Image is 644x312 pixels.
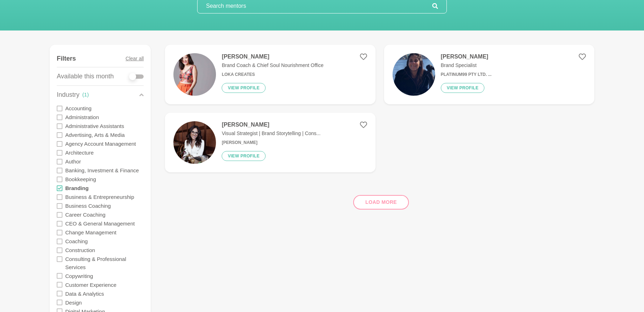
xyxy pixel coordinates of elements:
label: Bookkeeping [65,175,96,184]
label: Design [65,298,82,307]
img: 43ec6a43772dd63a6f0f8d9c3968f80917706699-1526x1911.jpg [393,53,435,96]
p: Industry [57,90,79,100]
label: Administrative Assistants [65,122,124,130]
label: Business Coaching [65,201,111,210]
label: Consulting & Professional Services [65,255,144,272]
button: View profile [441,83,485,93]
label: CEO & General Management [65,219,135,228]
div: ( 1 ) [82,91,89,99]
img: 8009931a5705ec47358651ae5bd4afa3410d50ad-4160x6240.jpg [173,53,216,96]
button: Clear all [126,50,144,67]
label: Career Coaching [65,210,105,219]
label: Construction [65,246,95,255]
h4: Filters [57,55,76,63]
a: [PERSON_NAME]Brand SpecialistPlatinum99 Pty Ltd. ...View profile [384,45,594,104]
label: Administration [65,113,99,122]
p: Brand Specialist [441,62,492,69]
img: 9a717e55d6fb8309c50d766867585d94806c8019-2400x3600.jpg [173,121,216,164]
label: Change Management [65,228,116,237]
p: Brand Coach & Chief Soul Nourishment Office [222,62,323,69]
button: View profile [222,83,266,93]
label: Banking, Investment & Finance [65,166,139,175]
a: [PERSON_NAME]Visual Strategist | Brand Storytelling | Cons...[PERSON_NAME]View profile [165,113,375,172]
p: Available this month [57,72,114,81]
label: Branding [65,184,89,193]
label: Coaching [65,237,88,246]
label: Accounting [65,104,91,113]
label: Agency Account Management [65,139,136,148]
h4: [PERSON_NAME] [222,121,321,128]
label: Author [65,157,81,166]
button: View profile [222,151,266,161]
h4: [PERSON_NAME] [441,53,492,60]
h6: Platinum99 Pty Ltd. ... [441,72,492,77]
h6: [PERSON_NAME] [222,140,321,145]
label: Business & Entrepreneurship [65,193,134,201]
h4: [PERSON_NAME] [222,53,323,60]
label: Customer Experience [65,280,116,289]
p: Visual Strategist | Brand Storytelling | Cons... [222,130,321,137]
label: Advertising, Arts & Media [65,130,125,139]
a: [PERSON_NAME]Brand Coach & Chief Soul Nourishment OfficeLOKA CreatesView profile [165,45,375,104]
h6: LOKA Creates [222,72,323,77]
label: Copywriting [65,271,93,280]
label: Data & Analytics [65,289,104,298]
label: Architecture [65,148,94,157]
